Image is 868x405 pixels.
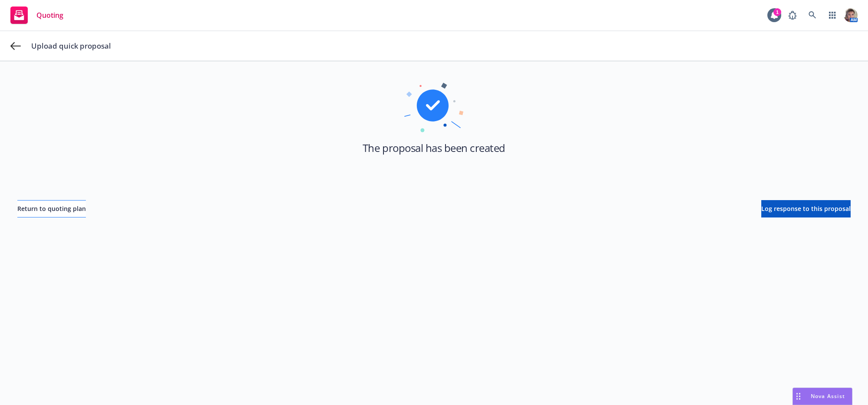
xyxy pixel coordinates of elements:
[804,7,821,24] a: Search
[17,200,86,217] button: Return to quoting plan
[363,141,505,155] h1: The proposal has been created
[7,3,67,27] a: Quoting
[793,388,804,405] div: Drag to move
[36,12,63,19] span: Quoting
[17,204,86,213] span: Return to quoting plan
[824,7,841,24] a: Switch app
[761,204,851,213] span: Log response to this proposal
[784,7,801,24] a: Report a Bug
[793,388,852,405] button: Nova Assist
[773,8,781,16] div: 1
[31,41,111,51] span: Upload quick proposal
[811,392,845,400] span: Nova Assist
[761,200,851,217] button: Log response to this proposal
[844,8,858,22] img: photo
